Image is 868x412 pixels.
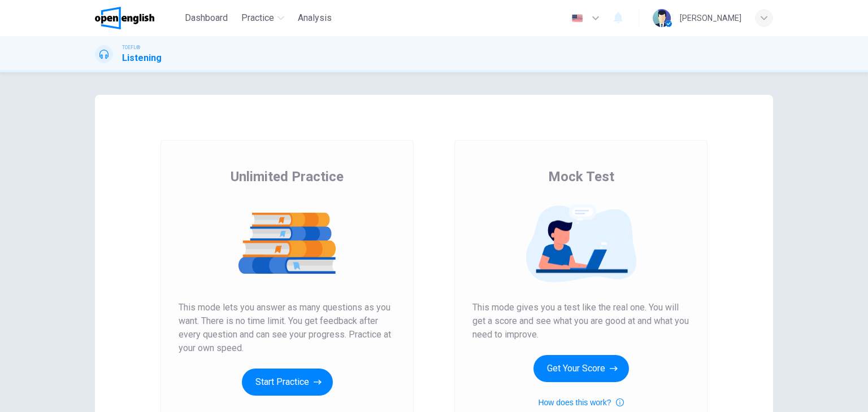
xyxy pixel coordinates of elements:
[185,11,228,25] span: Dashboard
[241,11,274,25] span: Practice
[231,168,344,186] span: Unlimited Practice
[298,11,332,25] span: Analysis
[180,8,232,28] button: Dashboard
[570,14,584,23] img: en
[237,8,289,28] button: Practice
[538,396,623,409] button: How does this work?
[653,9,671,27] img: Profile picture
[680,11,741,25] div: [PERSON_NAME]
[533,355,629,382] button: Get Your Score
[548,168,614,186] span: Mock Test
[95,7,180,29] a: OpenEnglish logo
[95,7,154,29] img: OpenEnglish logo
[122,51,162,65] h1: Listening
[242,369,333,396] button: Start Practice
[472,301,689,341] span: This mode gives you a test like the real one. You will get a score and see what you are good at a...
[122,43,140,51] span: TOEFL®
[293,8,336,28] button: Analysis
[179,301,396,355] span: This mode lets you answer as many questions as you want. There is no time limit. You get feedback...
